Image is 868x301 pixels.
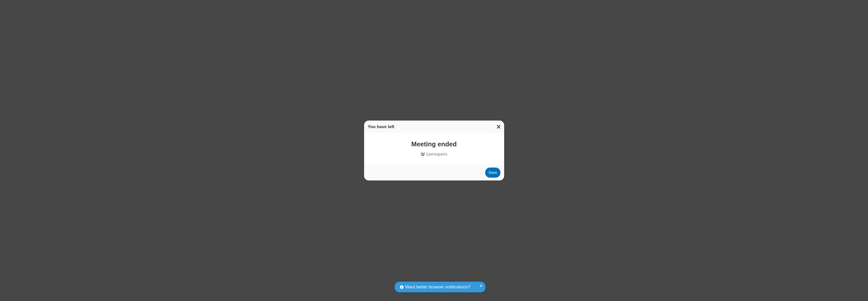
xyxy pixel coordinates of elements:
button: Close modal [494,121,504,133]
button: Done [485,168,500,178]
p: 2 participants [382,151,486,157]
span: Want better browser notifications? [405,284,470,290]
h3: You have left [368,124,500,129]
h3: Meeting ended [382,141,486,148]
